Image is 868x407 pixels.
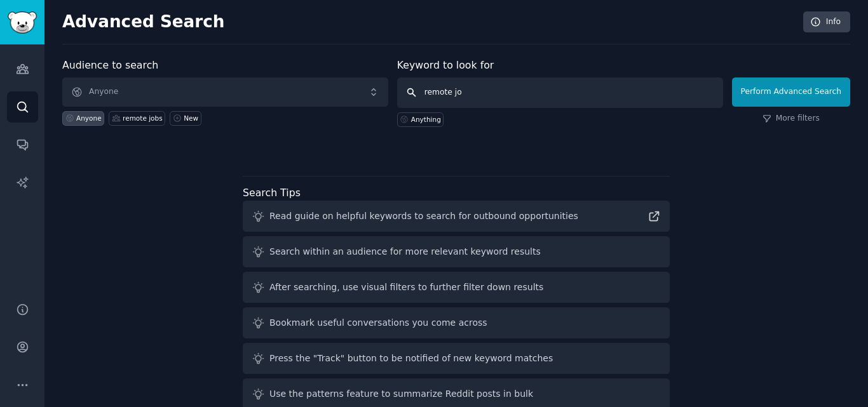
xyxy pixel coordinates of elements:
h2: Advanced Search [62,12,796,32]
label: Keyword to look for [397,59,494,71]
div: remote jobs [123,114,163,123]
button: Perform Advanced Search [732,77,850,107]
div: Press the "Track" button to be notified of new keyword matches [269,352,553,365]
a: More filters [763,113,820,124]
div: Bookmark useful conversations you come across [269,316,487,330]
a: Info [803,11,850,33]
div: New [184,114,198,123]
div: Search within an audience for more relevant keyword results [269,245,541,258]
a: New [170,111,201,126]
label: Audience to search [62,59,158,71]
div: Anyone [76,114,102,123]
img: GummySearch logo [8,11,37,34]
div: Anything [411,115,441,124]
div: Use the patterns feature to summarize Reddit posts in bulk [269,387,533,401]
div: Read guide on helpful keywords to search for outbound opportunities [269,210,578,223]
input: Any keyword [397,77,723,108]
div: After searching, use visual filters to further filter down results [269,281,543,294]
button: Anyone [62,77,388,107]
label: Search Tips [243,187,301,199]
